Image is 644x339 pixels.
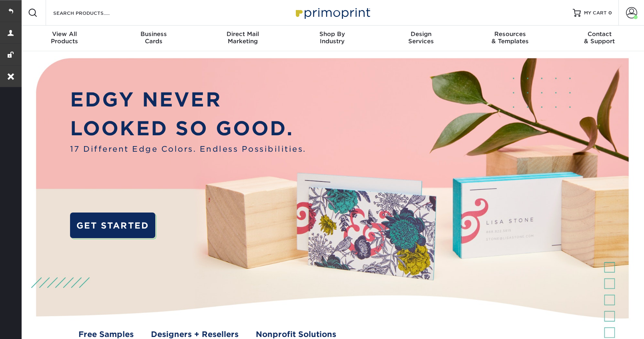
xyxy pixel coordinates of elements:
[52,8,130,18] input: SEARCH PRODUCTS.....
[555,26,644,51] a: Contact& Support
[377,26,466,51] a: DesignServices
[287,30,377,45] div: Industry
[20,26,109,51] a: View AllProducts
[70,114,306,143] p: LOOKED SO GOOD.
[466,30,555,38] span: Resources
[466,30,555,45] div: & Templates
[555,30,644,38] span: Contact
[377,30,466,45] div: Services
[466,26,555,51] a: Resources& Templates
[70,143,306,155] span: 17 Different Edge Colors. Endless Possibilities.
[198,26,287,51] a: Direct MailMarketing
[198,30,287,45] div: Marketing
[287,30,377,38] span: Shop By
[292,4,372,21] img: Primoprint
[287,26,377,51] a: Shop ByIndustry
[70,213,155,238] a: GET STARTED
[555,30,644,45] div: & Support
[377,30,466,38] span: Design
[109,30,199,45] div: Cards
[608,10,612,16] span: 0
[198,30,287,38] span: Direct Mail
[109,30,199,38] span: Business
[20,30,109,45] div: Products
[109,26,199,51] a: BusinessCards
[584,10,607,16] span: MY CART
[20,30,109,38] span: View All
[70,85,306,114] p: EDGY NEVER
